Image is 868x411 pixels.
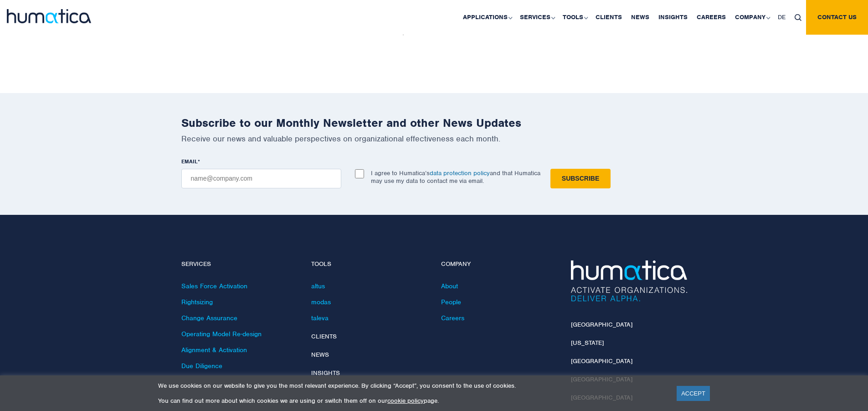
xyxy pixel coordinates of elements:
p: We use cookies on our website to give you the most relevant experience. By clicking “Accept”, you... [158,382,665,390]
img: logo [7,9,91,23]
a: [US_STATE] [571,339,604,347]
p: You can find out more about which cookies we are using or switch them off on our page. [158,397,665,405]
a: Clients [311,333,337,340]
span: EMAIL [181,158,198,165]
h4: Services [181,260,298,268]
a: People [441,298,461,306]
a: data protection policy [430,169,490,177]
img: search_icon [795,14,801,21]
a: cookie policy [387,397,424,405]
span: DE [778,13,786,21]
h4: Company [441,260,557,268]
a: About [441,282,458,290]
a: News [311,351,329,359]
input: Subscribe [550,169,611,188]
a: altus [311,282,325,290]
a: taleva [311,314,329,322]
input: name@company.com [181,169,341,188]
a: Due Diligence [181,362,222,370]
a: Sales Force Activation [181,282,247,290]
a: [GEOGRAPHIC_DATA] [571,357,632,365]
a: [GEOGRAPHIC_DATA] [571,321,632,328]
a: Operating Model Re-design [181,330,262,338]
p: Receive our news and valuable perspectives on organizational effectiveness each month. [181,134,687,144]
a: Insights [311,369,340,377]
a: Change Assurance [181,314,237,322]
a: Rightsizing [181,298,213,306]
a: Careers [441,314,464,322]
a: modas [311,298,331,306]
a: Alignment & Activation [181,346,247,354]
h4: Tools [311,260,427,268]
input: I agree to Humatica’sdata protection policyand that Humatica may use my data to contact me via em... [355,169,364,178]
h2: Subscribe to our Monthly Newsletter and other News Updates [181,116,687,130]
a: ACCEPT [677,386,710,401]
img: Humatica [571,260,687,302]
p: I agree to Humatica’s and that Humatica may use my data to contact me via email. [371,169,540,185]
